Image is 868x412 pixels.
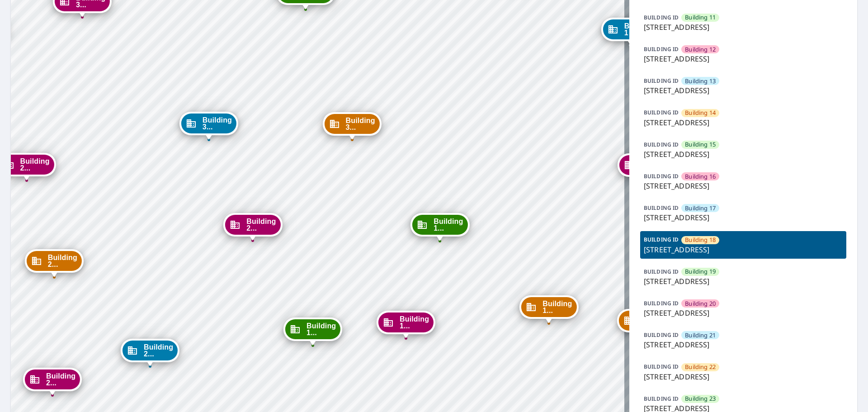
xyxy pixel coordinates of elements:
[46,373,75,386] span: Building 2...
[644,331,679,339] p: BUILDING ID
[644,172,679,180] p: BUILDING ID
[644,204,679,212] p: BUILDING ID
[203,117,232,130] span: Building 3...
[685,299,716,308] span: Building 20
[644,339,843,350] p: [STREET_ADDRESS]
[644,299,679,307] p: BUILDING ID
[685,236,716,244] span: Building 18
[601,18,660,46] div: Dropped pin, building Building 1, Commercial property, 7627 East 37th Street North Wichita, KS 67226
[644,268,679,275] p: BUILDING ID
[144,344,173,357] span: Building 2...
[20,158,49,171] span: Building 2...
[323,112,382,140] div: Dropped pin, building Building 34, Commercial property, 7627 East 37th Street North Wichita, KS 6...
[624,23,654,36] span: Building 1
[223,213,282,241] div: Dropped pin, building Building 20, Commercial property, 7627 East 37th Street North Wichita, KS 6...
[307,322,336,336] span: Building 1...
[644,45,679,53] p: BUILDING ID
[685,45,716,54] span: Building 12
[685,140,716,149] span: Building 15
[685,267,716,276] span: Building 19
[25,249,84,277] div: Dropped pin, building Building 26, Commercial property, 7627 East 37th Street North Wichita, KS 6...
[644,85,843,96] p: [STREET_ADDRESS]
[121,339,179,367] div: Dropped pin, building Building 21, Commercial property, 7627 East 37th Street North Wichita, KS 6...
[400,316,429,329] span: Building 1...
[644,371,843,382] p: [STREET_ADDRESS]
[519,295,578,323] div: Dropped pin, building Building 14, Commercial property, 7627 East 37th Street North Wichita, KS 6...
[644,14,679,21] p: BUILDING ID
[644,363,679,370] p: BUILDING ID
[685,331,716,340] span: Building 21
[617,309,676,337] div: Dropped pin, building Building 10, Commercial property, 7627 East 37th Street North Wichita, KS 6...
[410,213,469,241] div: Dropped pin, building Building 15, Commercial property, 7627 East 37th Street North Wichita, KS 6...
[644,53,843,64] p: [STREET_ADDRESS]
[644,236,679,243] p: BUILDING ID
[48,254,77,268] span: Building 2...
[434,218,463,232] span: Building 1...
[644,276,843,287] p: [STREET_ADDRESS]
[23,368,82,396] div: Dropped pin, building Building 24, Commercial property, 7627 East 37th Street North Wichita, KS 6...
[644,141,679,148] p: BUILDING ID
[618,153,676,181] div: Dropped pin, building Building 8, Commercial property, 7627 East 37th Street North Wichita, KS 67226
[685,204,716,213] span: Building 17
[685,394,716,403] span: Building 23
[246,218,276,232] span: Building 2...
[644,22,843,33] p: [STREET_ADDRESS]
[644,109,679,116] p: BUILDING ID
[283,317,342,346] div: Dropped pin, building Building 19, Commercial property, 7627 East 37th Street North Wichita, KS 6...
[346,117,375,131] span: Building 3...
[644,117,843,128] p: [STREET_ADDRESS]
[644,77,679,85] p: BUILDING ID
[644,244,843,255] p: [STREET_ADDRESS]
[644,308,843,318] p: [STREET_ADDRESS]
[644,149,843,160] p: [STREET_ADDRESS]
[377,311,435,339] div: Dropped pin, building Building 16, Commercial property, 7627 East 37th Street North Wichita, KS 6...
[685,77,716,85] span: Building 13
[685,172,716,181] span: Building 16
[685,363,716,371] span: Building 22
[685,13,716,22] span: Building 11
[179,112,238,140] div: Dropped pin, building Building 33, Commercial property, 7627 East 37th Street North Wichita, KS 6...
[685,109,716,117] span: Building 14
[644,180,843,191] p: [STREET_ADDRESS]
[644,395,679,403] p: BUILDING ID
[644,212,843,223] p: [STREET_ADDRESS]
[542,300,572,314] span: Building 1...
